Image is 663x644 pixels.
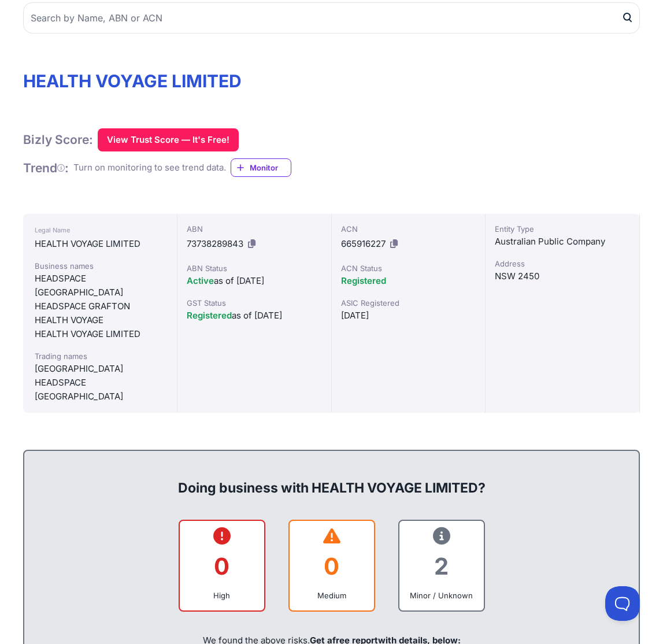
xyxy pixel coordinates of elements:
span: Registered [341,275,386,286]
button: View Trust Score — It's Free! [98,128,239,151]
input: Search by Name, ABN or ACN [23,2,640,34]
div: Trading names [35,350,165,362]
div: 0 [189,543,255,590]
span: Active [187,275,214,286]
div: as of [DATE] [187,274,322,288]
h1: Trend : [23,160,69,176]
span: 73738289843 [187,238,243,249]
div: ACN Status [341,262,476,274]
span: 665916227 [341,238,386,249]
div: HEALTH VOYAGE LIMITED [35,237,165,251]
div: HEADSPACE GRAFTON [35,299,165,313]
div: Doing business with HEALTH VOYAGE LIMITED? [36,460,627,497]
a: Monitor [231,158,291,177]
div: High [189,590,255,601]
iframe: Toggle Customer Support [605,586,640,621]
div: Minor / Unknown [409,590,475,601]
div: Address [495,258,630,269]
div: HEALTH VOYAGE LIMITED [35,327,165,341]
div: ABN Status [187,262,322,274]
div: ABN [187,223,322,235]
div: HEADSPACE [GEOGRAPHIC_DATA] [35,376,165,404]
div: HEADSPACE [GEOGRAPHIC_DATA] [35,272,165,299]
div: [GEOGRAPHIC_DATA] [35,362,165,376]
h1: HEALTH VOYAGE LIMITED [23,71,640,91]
div: Turn on monitoring to see trend data. [73,161,226,175]
div: NSW 2450 [495,269,630,283]
div: 0 [299,543,365,590]
div: Medium [299,590,365,601]
div: Business names [35,260,165,272]
div: HEALTH VOYAGE [35,313,165,327]
span: Monitor [250,162,291,173]
div: as of [DATE] [187,309,322,323]
div: Entity Type [495,223,630,235]
div: 2 [409,543,475,590]
span: Registered [187,310,232,321]
div: Legal Name [35,223,165,237]
h1: Bizly Score: [23,132,93,147]
div: ACN [341,223,476,235]
div: GST Status [187,297,322,309]
div: ASIC Registered [341,297,476,309]
div: [DATE] [341,309,476,323]
div: Australian Public Company [495,235,630,249]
